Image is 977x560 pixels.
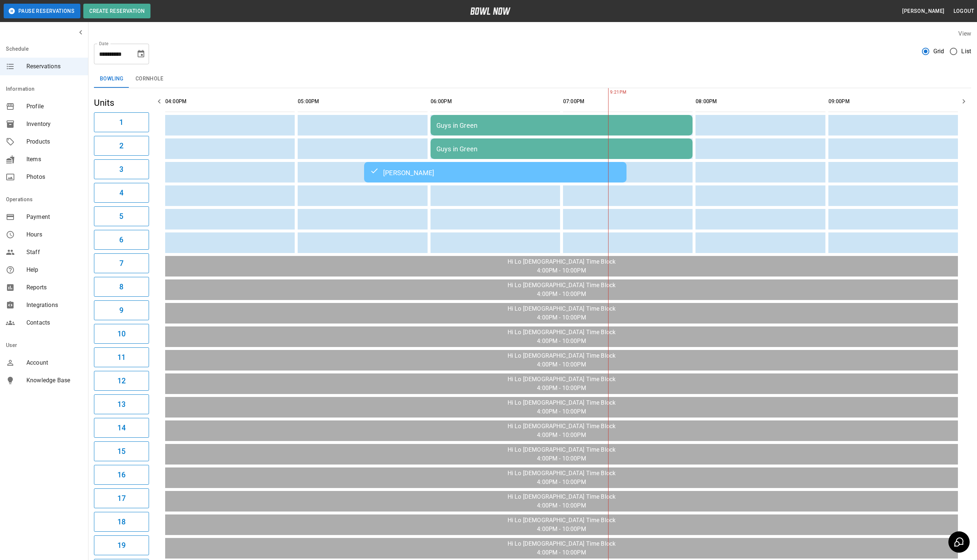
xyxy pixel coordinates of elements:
button: 12 [94,371,149,391]
span: List [961,47,971,56]
div: Guys in Green [436,122,687,129]
h6: 11 [117,351,126,363]
h6: 3 [119,163,123,175]
h6: 8 [119,281,123,293]
span: Payment [26,213,82,221]
button: Logout [951,4,977,18]
label: View [958,30,971,37]
h6: 6 [119,234,123,246]
span: Integrations [26,301,82,310]
button: 18 [94,512,149,532]
button: 17 [94,488,149,508]
th: 07:00PM [563,91,693,112]
span: Products [26,137,82,146]
span: Reservations [26,62,82,71]
span: Profile [26,102,82,111]
button: 16 [94,465,149,485]
h6: 7 [119,257,123,269]
div: inventory tabs [94,70,971,88]
span: Help [26,265,82,274]
span: Items [26,155,82,164]
span: Reports [26,283,82,292]
button: Create Reservation [83,4,150,18]
button: 5 [94,206,149,226]
h6: 4 [119,187,123,199]
h6: 5 [119,210,123,222]
button: 15 [94,441,149,461]
span: Inventory [26,120,82,129]
span: Staff [26,248,82,257]
h5: Units [94,97,149,109]
h6: 1 [119,116,123,128]
th: 08:00PM [695,91,825,112]
div: [PERSON_NAME] [370,168,621,177]
h6: 18 [117,516,126,528]
button: Pause Reservations [4,4,80,18]
img: logo [470,7,511,15]
button: 7 [94,253,149,273]
h6: 13 [117,398,126,410]
th: 05:00PM [298,91,427,112]
button: [PERSON_NAME] [899,4,947,18]
h6: 15 [117,445,126,457]
button: 4 [94,183,149,203]
button: 10 [94,324,149,344]
span: Grid [933,47,944,56]
button: Cornhole [130,70,169,88]
span: Photos [26,173,82,181]
h6: 2 [119,140,123,152]
button: 14 [94,418,149,438]
button: 6 [94,230,149,250]
h6: 12 [117,375,126,387]
span: Contacts [26,318,82,327]
span: Hours [26,230,82,239]
button: 8 [94,277,149,297]
h6: 16 [117,469,126,481]
h6: 10 [117,328,126,340]
button: 19 [94,535,149,555]
span: Account [26,358,82,367]
span: 9:21PM [608,89,610,96]
h6: 17 [117,492,126,504]
h6: 9 [119,304,123,316]
th: 06:00PM [431,91,560,112]
h6: 14 [117,422,126,434]
button: 2 [94,136,149,156]
button: 13 [94,394,149,414]
h6: 19 [117,539,126,551]
button: Bowling [94,70,130,88]
button: 3 [94,159,149,179]
span: Knowledge Base [26,376,82,385]
div: Guys in Green [436,145,687,153]
button: 1 [94,112,149,132]
th: 04:00PM [165,91,295,112]
button: 9 [94,300,149,320]
button: Choose date, selected date is Oct 1, 2025 [134,47,148,61]
th: 09:00PM [828,91,958,112]
button: 11 [94,347,149,367]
